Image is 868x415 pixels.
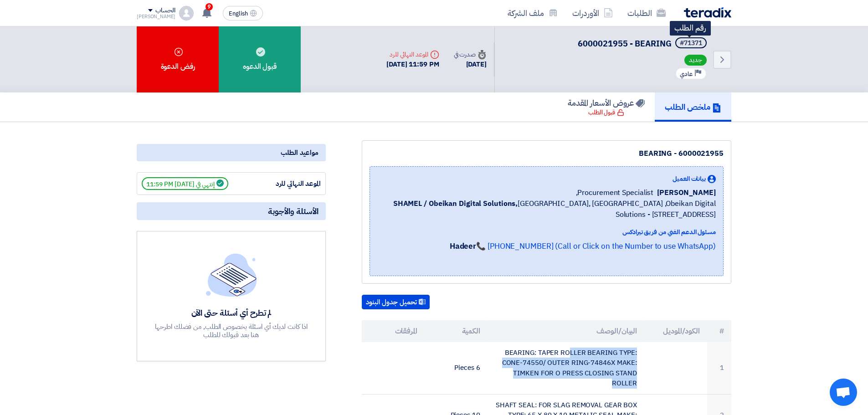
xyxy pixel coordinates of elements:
[680,70,693,78] span: عادي
[655,92,731,122] a: ملخص الطلب
[707,320,731,342] th: #
[488,320,645,342] th: البيان/الوصف
[205,3,213,10] span: 9
[500,2,565,24] a: ملف الشركة
[386,50,439,59] div: الموعد النهائي للرد
[377,227,716,237] div: مسئول الدعم الفني من فريق تيرادكس
[155,7,175,15] div: الحساب
[362,295,430,309] button: تحميل جدول البنود
[620,2,673,24] a: الطلبات
[644,320,707,342] th: الكود/الموديل
[565,2,620,24] a: الأوردرات
[454,59,487,70] div: [DATE]
[425,342,488,395] td: 6 Pieces
[377,198,716,220] span: [GEOGRAPHIC_DATA], [GEOGRAPHIC_DATA] ,Obeikan Digital Solutions - [STREET_ADDRESS]
[206,253,257,296] img: empty_state_list.svg
[665,102,721,112] h5: ملخص الطلب
[362,320,425,342] th: المرفقات
[670,21,711,36] div: رقم الطلب
[370,148,724,159] div: 6000021955 - BEARING
[684,55,707,66] span: جديد
[578,37,709,50] h5: 6000021955 - BEARING
[142,177,228,190] span: إنتهي في [DATE] 11:59 PM
[707,342,731,395] td: 1
[137,144,326,161] div: مواعيد الطلب
[219,26,301,92] div: قبول الدعوه
[588,108,624,117] div: قبول الطلب
[223,6,263,20] button: English
[425,320,488,342] th: الكمية
[450,241,476,252] strong: Hadeer
[229,10,248,17] span: English
[830,379,857,406] div: Open chat
[684,7,731,18] img: Teradix logo
[179,6,194,20] img: profile_test.png
[578,37,672,50] span: 6000021955 - BEARING
[386,59,439,70] div: [DATE] 11:59 PM
[268,206,318,216] span: الأسئلة والأجوبة
[137,14,175,19] div: [PERSON_NAME]
[154,307,309,318] div: لم تطرح أي أسئلة حتى الآن
[568,97,645,108] h5: عروض الأسعار المقدمة
[393,198,518,209] b: SHAMEL / Obeikan Digital Solutions,
[454,50,487,59] div: صدرت في
[680,40,702,46] div: #71371
[488,342,645,395] td: BEARING: TAPER ROLLER BEARING TYPE: CONE-74550/ OUTER RING-74846X MAKE: TIMKEN FOR O PRESS CLOSIN...
[154,323,309,339] div: اذا كانت لديك أي اسئلة بخصوص الطلب, من فضلك اطرحها هنا بعد قبولك للطلب
[476,241,716,252] a: 📞 [PHONE_NUMBER] (Call or Click on the Number to use WhatsApp)
[137,26,219,92] div: رفض الدعوة
[252,179,321,189] div: الموعد النهائي للرد
[576,187,654,198] span: Procurement Specialist,
[673,174,706,184] span: بيانات العميل
[558,92,655,122] a: عروض الأسعار المقدمة قبول الطلب
[657,187,716,198] span: [PERSON_NAME]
